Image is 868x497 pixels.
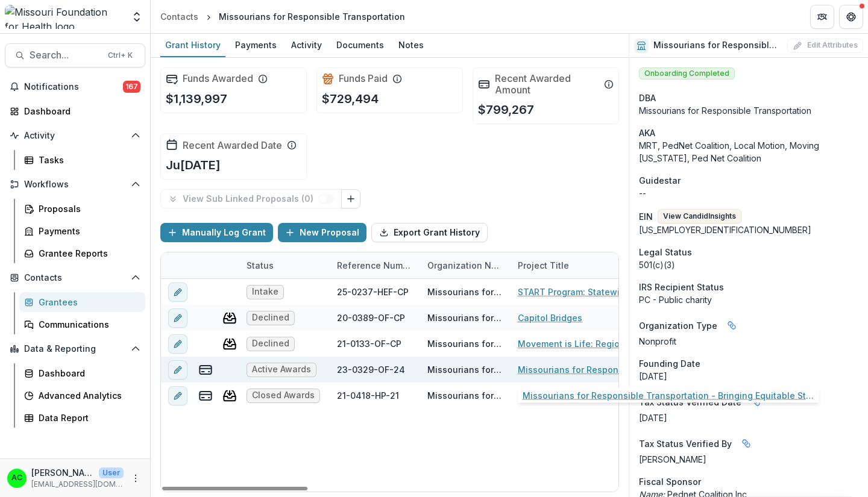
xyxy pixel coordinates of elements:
[168,283,187,302] button: edit
[639,411,858,424] p: [DATE]
[24,180,126,190] span: Workflows
[322,90,379,108] p: $729,494
[639,396,741,408] span: Tax Status Verified Date
[230,34,281,57] a: Payments
[183,73,253,84] h2: Funds Awarded
[24,105,136,117] div: Dashboard
[168,360,187,380] button: edit
[518,286,654,298] a: START Program: Statewide Transportation Advocacy for Rural Transformation
[495,73,599,96] h2: Recent Awarded Amount
[230,36,281,54] div: Payments
[639,357,700,370] span: Founding Date
[160,10,198,23] div: Contacts
[128,5,145,29] button: Open entity switcher
[24,273,126,283] span: Contacts
[252,313,289,323] span: Declined
[39,318,136,331] div: Communications
[19,199,145,219] a: Proposals
[787,39,863,53] button: Edit Attributes
[160,34,225,57] a: Grant History
[746,392,766,411] button: Linked binding
[639,174,681,187] span: Guidestar
[332,36,389,54] div: Documents
[24,82,123,92] span: Notifications
[427,311,503,324] div: Missourians for Responsible Transportation
[166,90,227,108] p: $1,139,997
[420,252,511,278] div: Organization Name
[278,223,366,242] button: New Proposal
[639,67,735,80] span: Onboarding Completed
[160,223,273,242] button: Manually Log Grant
[168,308,187,328] button: edit
[39,389,136,402] div: Advanced Analytics
[639,453,858,466] p: [PERSON_NAME]
[252,339,289,349] span: Declined
[239,252,330,278] div: Status
[198,363,213,377] button: view-payments
[5,77,145,96] button: Notifications167
[252,364,311,375] span: Active Awards
[639,437,732,450] span: Tax Status Verified By
[286,36,327,54] div: Activity
[5,175,145,194] button: Open Workflows
[518,311,582,324] a: Capitol Bridges
[394,34,429,57] a: Notes
[24,344,126,354] span: Data & Reporting
[160,36,225,54] div: Grant History
[639,475,701,488] span: Fiscal Sponsor
[337,311,405,324] div: 20-0389-OF-CP
[639,293,858,306] div: PC - Public charity
[518,363,654,376] a: Missourians for Responsible Transportation - Bringing Equitable Statewide Transportation Planning...
[511,252,661,278] div: Project Title
[19,408,145,428] a: Data Report
[5,101,145,121] a: Dashboard
[722,316,741,335] button: Linked binding
[330,259,420,272] div: Reference Number
[99,467,124,478] p: User
[427,286,503,298] div: Missourians for Responsible Transportation
[5,268,145,287] button: Open Contacts
[39,247,136,260] div: Grantee Reports
[31,466,94,479] p: [PERSON_NAME]
[810,5,834,29] button: Partners
[639,139,858,164] p: MRT, PedNet Coalition, Local Motion, Moving [US_STATE], Ped Net Coalition
[24,131,126,141] span: Activity
[5,126,145,145] button: Open Activity
[639,281,724,293] span: IRS Recipient Status
[639,210,653,223] p: EIN
[332,34,389,57] a: Documents
[337,286,409,298] div: 25-0237-HEF-CP
[39,367,136,380] div: Dashboard
[19,221,145,241] a: Payments
[19,150,145,170] a: Tasks
[427,363,503,376] div: Missourians for Responsible Transportation
[5,43,145,67] button: Search...
[511,259,576,272] div: Project Title
[5,5,124,29] img: Missouri Foundation for Health logo
[168,386,187,405] button: edit
[653,40,782,51] h2: Missourians for Responsible Transportation
[39,225,136,237] div: Payments
[39,202,136,215] div: Proposals
[19,314,145,334] a: Communications
[639,246,692,258] span: Legal Status
[39,411,136,424] div: Data Report
[198,389,213,403] button: view-payments
[252,390,315,401] span: Closed Awards
[19,386,145,405] a: Advanced Analytics
[639,187,858,199] div: --
[183,194,318,204] p: View Sub Linked Proposals ( 0 )
[39,296,136,308] div: Grantees
[420,259,511,272] div: Organization Name
[183,140,282,151] h2: Recent Awarded Date
[30,49,101,61] span: Search...
[658,209,741,223] button: View CandidInsights
[639,104,858,117] div: Missourians for Responsible Transportation
[11,474,22,482] div: Alyssa Curran
[105,49,135,62] div: Ctrl + K
[478,101,534,119] p: $799,267
[337,389,399,402] div: 21-0418-HP-21
[639,127,655,139] span: AKA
